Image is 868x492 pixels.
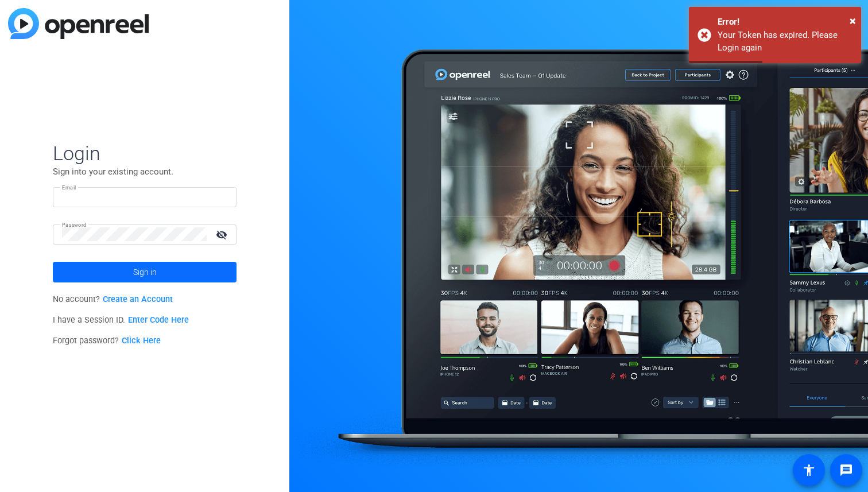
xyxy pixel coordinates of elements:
[53,315,189,325] span: I have a Session ID.
[802,463,816,477] mat-icon: accessibility
[209,226,237,243] mat-icon: visibility_off
[62,222,87,228] mat-label: Password
[850,12,856,29] button: Close
[8,8,149,39] img: blue-gradient.svg
[53,295,173,304] span: No account?
[103,295,173,304] a: Create an Account
[839,463,853,477] mat-icon: message
[718,16,852,29] div: Error!
[133,258,157,286] span: Sign in
[53,262,237,282] button: Sign in
[53,336,161,346] span: Forgot password?
[53,165,237,178] p: Sign into your existing account.
[850,14,856,28] span: ×
[122,336,161,346] a: Click Here
[62,184,76,191] mat-label: Email
[128,315,189,325] a: Enter Code Here
[62,190,227,204] input: Enter Email Address
[53,141,237,165] span: Login
[718,29,852,55] div: Your Token has expired. Please Login again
